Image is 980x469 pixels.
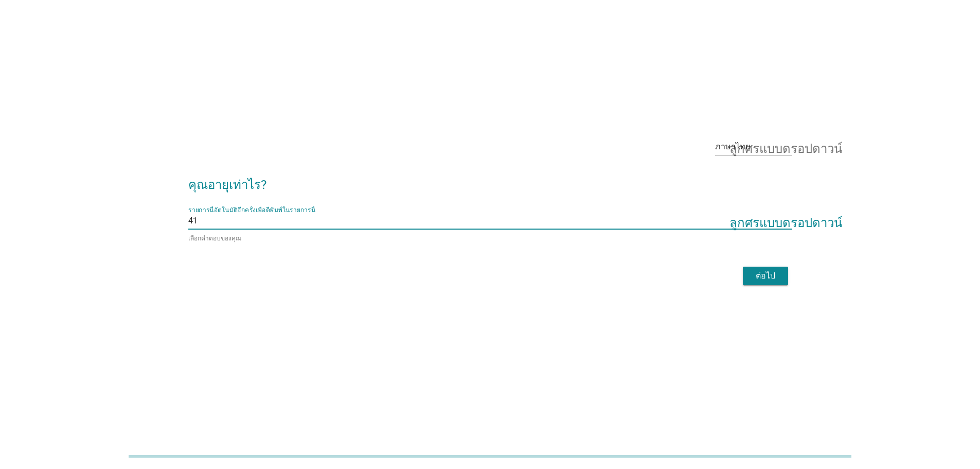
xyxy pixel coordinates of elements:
font: ลูกศรแบบดรอปดาวน์ [729,215,842,227]
input: รายการนี้อัตโนมัติอีกครั้งเพื่อตีพิมพ์ในรายการนี้ [198,213,778,229]
div: เลือกคำตอบของคุณ [188,233,792,243]
font: ต่อไป [756,271,775,281]
button: ต่อไป [743,267,788,285]
font: ภาษาไทย [715,142,750,151]
font: ลูกศรแบบดรอปดาวน์ [729,141,842,153]
font: คุณอายุเท่าไร? [188,178,266,192]
font: 41 [188,216,198,225]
